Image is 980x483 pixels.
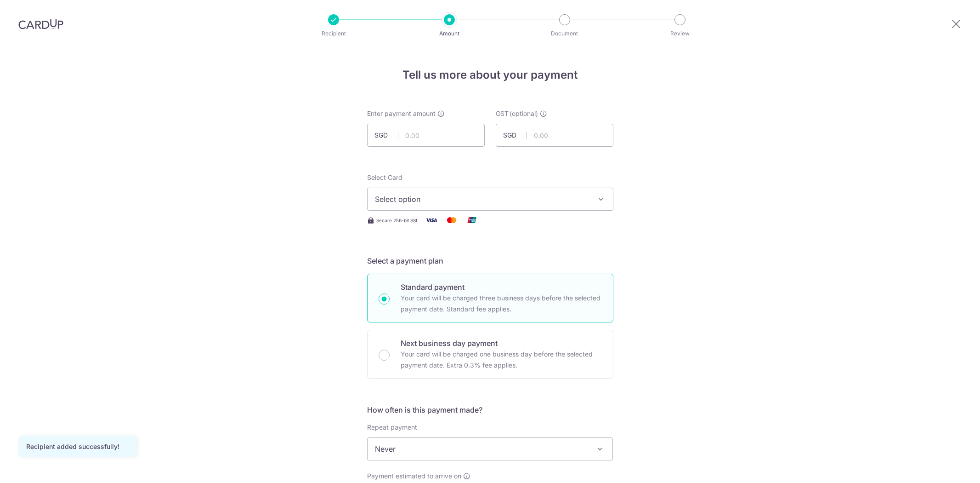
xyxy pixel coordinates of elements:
span: Select option [375,194,589,205]
span: Secure 256-bit SSL [376,217,419,224]
p: Your card will be charged three business days before the selected payment date. Standard fee appl... [401,293,602,315]
img: Mastercard [442,214,461,226]
h5: Select a payment plan [367,255,613,266]
span: SGD [374,131,398,140]
p: Standard payment [401,282,602,293]
input: 0.00 [496,124,613,147]
h4: Tell us more about your payment [367,67,613,83]
p: Amount [415,29,483,38]
img: Visa [422,214,441,226]
img: CardUp [18,18,63,29]
h5: How often is this payment made? [367,404,613,415]
p: Document [531,29,599,38]
span: translation missing: en.payables.payment_networks.credit_card.summary.labels.select_card [367,173,402,181]
span: GST [496,109,509,118]
p: Your card will be charged one business day before the selected payment date. Extra 0.3% fee applies. [401,349,602,371]
span: Payment estimated to arrive on [367,471,461,481]
p: Recipient [300,29,368,38]
span: SGD [503,131,527,140]
input: 0.00 [367,124,485,147]
p: Review [646,29,714,38]
img: Union Pay [463,214,481,226]
div: Recipient added successfully! [26,442,128,451]
iframe: Opens a widget where you can find more information [921,455,971,478]
span: (optional) [510,109,538,118]
button: Select option [367,188,613,211]
span: Enter payment amount [367,109,436,118]
span: Never [367,437,613,460]
p: Next business day payment [401,338,602,349]
label: Repeat payment [367,423,417,432]
span: Never [368,438,613,460]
